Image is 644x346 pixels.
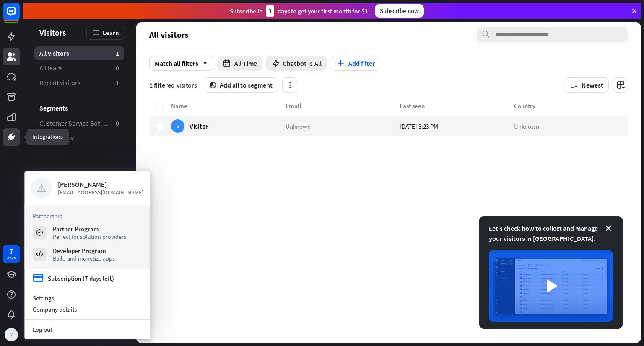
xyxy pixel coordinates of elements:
[33,273,44,284] i: credit_card
[53,225,126,233] div: Partner Program
[286,102,400,110] div: Email
[149,56,213,71] div: Match all filters
[177,81,197,89] span: visitors
[53,247,115,255] div: Developer Program
[39,28,66,37] span: Visitors
[116,78,119,87] aside: 1
[53,233,126,240] div: Perfect for solution providers
[489,223,613,243] div: Let's check how to collect and manage your visitors in [GEOGRAPHIC_DATA].
[39,119,109,128] span: Customer Service Bot — Newsletter
[217,56,262,71] button: All Time
[33,225,142,240] a: Partner Program Perfect for solution providers
[190,122,208,130] span: Visitor
[103,28,119,36] span: Learn
[31,178,144,199] a: [PERSON_NAME] [EMAIL_ADDRESS][DOMAIN_NAME]
[171,119,184,133] div: V
[53,255,115,262] div: Build and monetize apps
[39,78,80,87] span: Recent visitors
[39,49,69,58] span: All visitors
[564,77,609,93] button: Newest
[116,49,119,58] aside: 1
[24,324,150,335] a: Log out
[286,122,311,130] span: Unknown
[400,122,438,130] span: [DATE] 3:23 PM
[33,273,114,284] a: credit_card Subscription (7 days left)
[308,59,313,67] span: is
[24,304,150,315] div: Company details
[58,188,144,196] span: [EMAIL_ADDRESS][DOMAIN_NAME]
[489,250,613,322] img: image
[34,61,124,75] a: All leads 0
[230,5,368,17] div: Subscribe in days to get your first month for $1
[7,255,16,261] div: days
[7,3,32,28] button: Open LiveChat chat widget
[24,292,150,304] a: Settings
[209,82,216,88] i: segment
[48,274,114,282] div: Subscription (7 days left)
[116,119,119,128] aside: 0
[34,131,124,145] a: Add new
[514,102,628,110] div: Country
[514,122,539,130] span: Unknown
[33,212,142,220] h3: Partnership
[6,329,17,340] img: f599820105ac0f7000bd.png
[34,76,124,90] a: Recent visitors 1
[33,247,142,262] a: Developer Program Build and monetize apps
[400,102,514,110] div: Last seen
[149,30,189,39] span: All visitors
[34,116,124,130] a: Customer Service Bot — Newsletter 0
[34,104,124,112] h3: Segments
[198,61,208,66] i: arrow_down
[39,64,63,72] span: All leads
[314,59,322,67] span: All
[375,4,424,18] div: Subscribe now
[331,56,380,71] button: Add filter
[149,81,175,89] span: 1 filtered
[9,248,13,255] div: 7
[33,180,49,196] img: f599820105ac0f7000bd.png
[204,77,278,93] button: segmentAdd all to segment
[3,245,20,263] a: 7 days
[266,5,274,17] div: 3
[58,180,144,188] div: [PERSON_NAME]
[116,64,119,72] aside: 0
[283,59,306,67] span: Chatbot
[171,102,286,110] div: Name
